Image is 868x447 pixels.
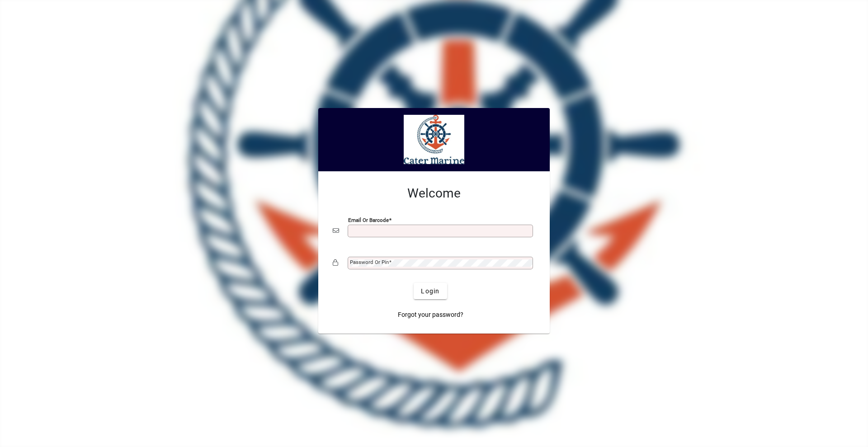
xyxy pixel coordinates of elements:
[333,186,535,201] h2: Welcome
[350,259,389,265] mat-label: Password or Pin
[398,310,463,320] span: Forgot your password?
[421,287,439,296] span: Login
[348,217,389,223] mat-label: Email or Barcode
[414,283,447,299] button: Login
[394,306,467,323] a: Forgot your password?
